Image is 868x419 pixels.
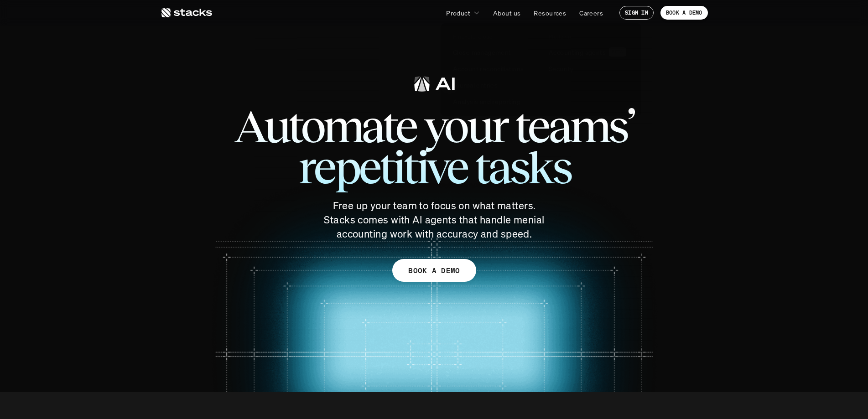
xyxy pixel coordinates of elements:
[574,5,608,21] a: Careers
[534,8,566,18] p: Resources
[619,6,654,20] a: SIGN IN
[543,60,634,77] a: Security
[528,5,572,21] a: Resources
[666,10,702,16] p: BOOK A DEMO
[453,47,511,57] p: Close management
[408,264,460,277] p: BOOK A DEMO
[549,34,571,40] p: Platform
[392,259,476,282] a: BOOK A DEMO
[625,10,648,16] p: SIGN IN
[197,97,671,197] span: Automate your teams’ repetitive tasks
[447,60,539,77] a: Account reconciliations
[320,199,548,241] p: Free up your team to focus on what matters. Stacks comes with AI agents that handle menial accoun...
[543,44,634,60] a: Accounting agentsBETA
[447,77,539,93] a: Journal entries
[612,49,624,55] h2: BETA
[493,8,520,18] p: About us
[453,34,492,40] p: Financial close
[549,64,573,73] p: Security
[447,44,539,60] a: Close management
[446,8,470,18] p: Product
[108,174,148,180] a: Privacy Policy
[549,47,606,57] p: Accounting agents
[488,5,526,21] a: About us
[579,8,603,18] p: Careers
[447,93,539,109] a: Analysis and reporting
[660,6,708,20] a: BOOK A DEMO
[453,80,498,90] p: Journal entries
[453,97,520,106] p: Analysis and reporting
[453,64,524,73] p: Account reconciliations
